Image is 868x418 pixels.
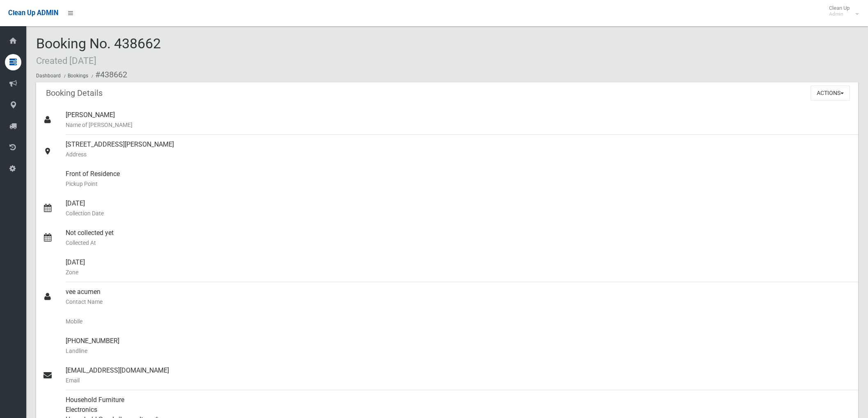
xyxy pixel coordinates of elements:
[66,120,852,130] small: Name of [PERSON_NAME]
[66,331,852,361] div: [PHONE_NUMBER]
[66,105,852,135] div: [PERSON_NAME]
[66,208,852,218] small: Collection Date
[66,253,852,282] div: [DATE]
[68,73,88,79] a: Bookings
[36,35,161,67] span: Booking No. 438662
[811,86,850,101] button: Actions
[829,11,850,17] small: Admin
[66,149,852,159] small: Address
[66,297,852,307] small: Contact Name
[66,179,852,189] small: Pickup Point
[66,164,852,194] div: Front of Residence
[89,67,127,82] li: #438662
[66,267,852,277] small: Zone
[66,361,852,390] div: [EMAIL_ADDRESS][DOMAIN_NAME]
[66,194,852,223] div: [DATE]
[8,9,58,17] span: Clean Up ADMIN
[66,238,852,248] small: Collected At
[66,316,852,326] small: Mobile
[36,55,96,66] small: Created [DATE]
[66,375,852,385] small: Email
[36,361,858,390] a: [EMAIL_ADDRESS][DOMAIN_NAME]Email
[66,135,852,164] div: [STREET_ADDRESS][PERSON_NAME]
[825,5,858,17] span: Clean Up
[66,282,852,312] div: vee acumen
[66,223,852,253] div: Not collected yet
[36,73,61,79] a: Dashboard
[66,346,852,356] small: Landline
[36,85,112,101] header: Booking Details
